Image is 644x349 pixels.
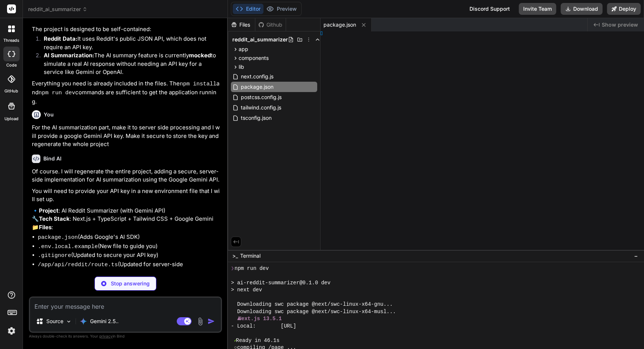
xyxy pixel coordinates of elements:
span: next.config.js [240,72,274,81]
strong: AI Summarization: [44,52,94,59]
button: Invite Team [519,3,556,15]
strong: Reddit Data: [44,35,77,42]
span: >_ [232,252,238,260]
div: Discord Support [465,3,514,15]
strong: Project [39,207,59,214]
label: threads [3,37,19,44]
span: ▲ [237,315,238,323]
code: npm install [180,81,216,87]
strong: Files [39,224,52,231]
span: tsconfig.json [240,113,272,122]
img: icon [208,318,215,325]
button: Download [561,3,602,15]
li: It uses Reddit's public JSON API, which does not require an API key. [38,35,220,51]
p: For the AI summarization part, make it to server side processing and I will provide a google Gemi... [32,123,220,149]
code: /app/api/reddit/route.ts [38,262,118,268]
p: You will need to provide your API key in a new environment file that I will set up. [32,187,220,204]
img: Pick Models [66,318,72,325]
span: Next.js 13.5.1 [238,315,282,323]
h6: You [44,111,54,118]
span: components [239,54,269,62]
span: - Local: [URL] [231,323,296,330]
li: (New file to guide you) [38,242,220,251]
span: Downloading swc package @next/swc-linux-x64-musl... [237,308,396,316]
span: reddit_ai_summarizer [232,36,288,43]
span: Show preview [602,21,638,28]
p: Source [46,318,63,325]
p: Gemini 2.5.. [90,318,119,325]
code: .env.local.example [38,244,98,250]
span: privacy [99,334,113,338]
div: Files [228,21,255,28]
strong: Tech Stack [39,215,70,222]
li: (Updated to secure your API key) [38,251,220,260]
strong: mocked [189,52,211,59]
span: reddit_ai_summarizer [28,6,87,13]
label: GitHub [4,88,18,94]
span: postcss.config.js [240,93,282,102]
p: 🔹 : AI Reddit Summarizer (with Gemini API) 🔧 : Next.js + TypeScript + Tailwind CSS + Google Gemin... [32,207,220,232]
code: .gitignore [38,253,71,259]
span: tailwind.config.js [240,103,282,112]
p: Stop answering [111,280,150,287]
span: Downloading swc package @next/swc-linux-x64-gnu... [237,301,393,308]
span: lib [239,63,244,71]
span: Terminal [240,252,260,260]
label: code [6,62,17,68]
span: > next dev [231,287,262,294]
label: Upload [4,116,19,122]
button: Editor [233,4,263,14]
code: npm run dev [39,90,75,96]
span: package.json [240,82,274,91]
span: ❯ [231,265,235,272]
p: Everything you need is already included in the files. The and commands are sufficient to get the ... [32,79,220,106]
span: − [634,252,638,260]
img: settings [5,325,18,337]
span: app [239,45,248,53]
p: The project is designed to be self-contained: [32,25,220,34]
span: ✓ [234,337,236,345]
span: package.json [323,21,356,28]
h6: Bind AI [43,155,62,162]
span: > ai-reddit-summarizer@0.1.0 dev [231,279,331,287]
img: attachment [196,317,205,326]
button: Deploy [607,3,641,15]
p: Of course. I will regenerate the entire project, adding a secure, server-side implementation for ... [32,167,220,184]
li: (Updated for server-side summarization) [38,260,220,278]
p: Always double-check its answers. Your in Bind [29,333,222,340]
img: Gemini 2.5 Pro [80,318,87,325]
li: The AI summary feature is currently to simulate a real AI response without needing an API key for... [38,51,220,77]
span: npm run dev [235,265,269,272]
button: − [633,250,640,262]
div: Github [255,21,286,28]
li: (Adds Google's AI SDK) [38,233,220,242]
button: Preview [263,4,300,14]
code: package.json [38,234,78,241]
span: Ready in 46.1s [236,337,280,345]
